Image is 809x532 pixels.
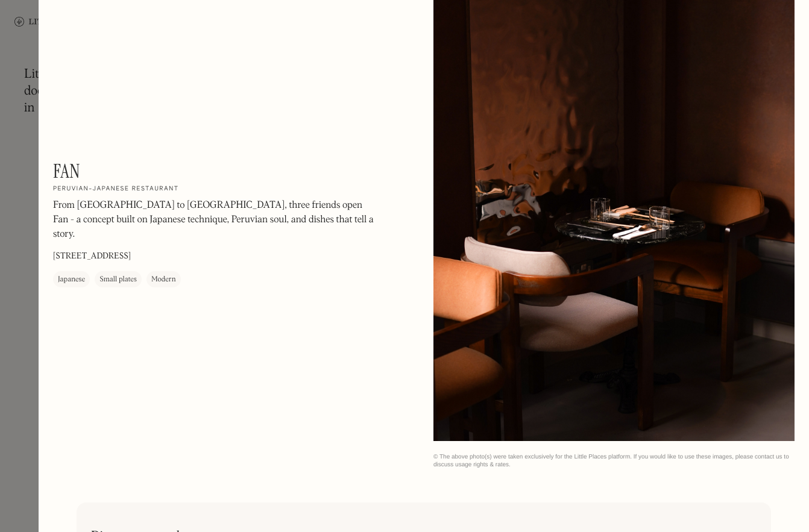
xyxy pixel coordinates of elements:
div: Japanese [58,274,85,286]
h2: Peruvian-Japanese restaurant [53,185,179,193]
div: Small plates [99,274,137,286]
div: © The above photo(s) were taken exclusively for the Little Places platform. If you would like to ... [433,453,795,469]
p: [STREET_ADDRESS] [53,250,131,263]
p: From [GEOGRAPHIC_DATA] to [GEOGRAPHIC_DATA], three friends open Fan - a concept built on Japanese... [53,198,379,242]
div: Modern [151,274,176,286]
h1: Fan [53,160,80,183]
